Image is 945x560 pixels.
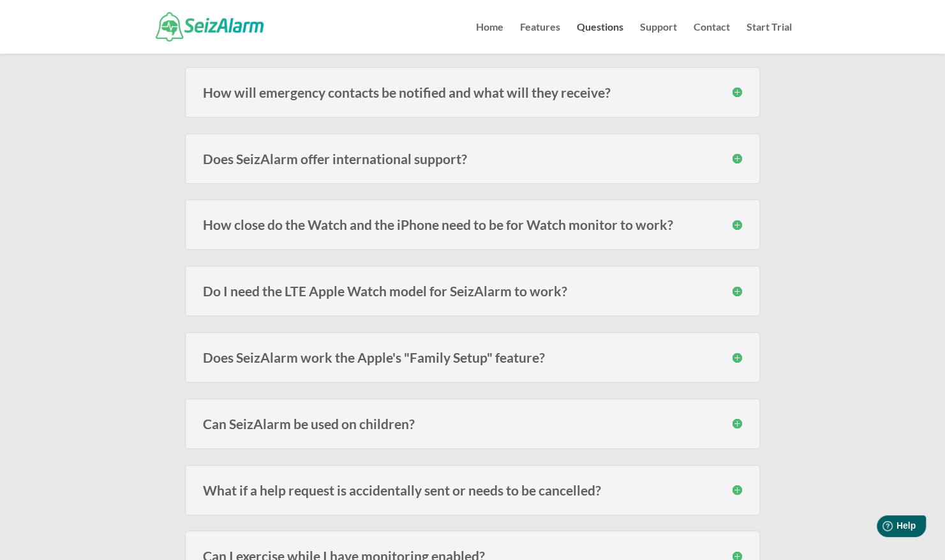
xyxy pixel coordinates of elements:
a: Contact [694,22,730,54]
h3: What if a help request is accidentally sent or needs to be cancelled? [203,483,742,497]
h3: How will emergency contacts be notified and what will they receive? [203,86,742,99]
img: SeizAlarm [156,12,264,41]
iframe: Help widget launcher [831,510,931,546]
h3: Can SeizAlarm be used on children? [203,417,742,430]
a: Support [640,22,677,54]
h3: Does SeizAlarm offer international support? [203,152,742,165]
a: Features [520,22,560,54]
h3: How close do the Watch and the iPhone need to be for Watch monitor to work? [203,218,742,231]
a: Questions [577,22,623,54]
h3: Does SeizAlarm work the Apple's "Family Setup" feature? [203,351,742,364]
a: Start Trial [747,22,792,54]
a: Home [476,22,503,54]
h3: Do I need the LTE Apple Watch model for SeizAlarm to work? [203,284,742,298]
